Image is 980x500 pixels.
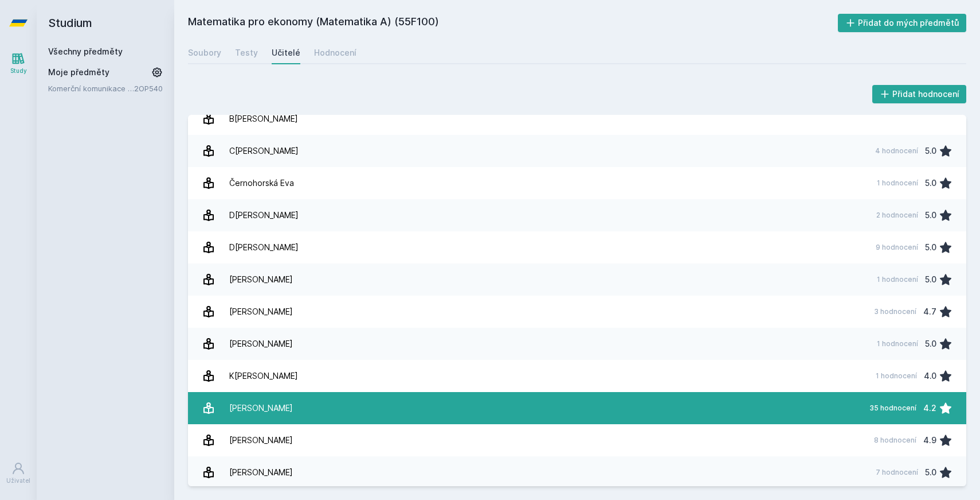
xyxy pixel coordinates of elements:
div: 4.7 [923,300,936,323]
a: C[PERSON_NAME] 4 hodnocení 5.0 [188,135,966,167]
a: Všechny předměty [48,46,123,56]
a: B[PERSON_NAME] [188,103,966,135]
div: 1 hodnocení [877,339,918,348]
div: 9 hodnocení [876,243,918,252]
div: K[PERSON_NAME] [229,365,298,387]
div: 5.0 [925,332,936,355]
h2: Matematika pro ekonomy (Matematika A) (55F100) [188,14,838,32]
div: 1 hodnocení [877,179,918,188]
div: 5.0 [925,236,936,259]
div: [PERSON_NAME] [229,300,293,323]
div: [PERSON_NAME] [229,461,293,484]
button: Přidat hodnocení [872,85,967,103]
div: 5.0 [925,204,936,227]
a: D[PERSON_NAME] 2 hodnocení 5.0 [188,199,966,231]
div: Soubory [188,47,221,59]
div: Uživatel [6,476,30,485]
div: 5.0 [925,461,936,484]
a: 2OP540 [134,84,163,93]
a: K[PERSON_NAME] 1 hodnocení 4.0 [188,360,966,392]
div: 5.0 [925,139,936,162]
div: 8 hodnocení [874,436,916,445]
a: Study [2,46,34,81]
a: [PERSON_NAME] 1 hodnocení 5.0 [188,263,966,296]
div: Černohorská Eva [229,172,294,195]
a: Učitelé [272,41,300,64]
a: Komerční komunikace a jejich efektivnost [48,83,134,94]
div: 4.9 [923,429,936,452]
a: Černohorská Eva 1 hodnocení 5.0 [188,167,966,199]
a: Soubory [188,41,221,64]
div: 35 hodnocení [869,404,916,413]
div: [PERSON_NAME] [229,332,293,355]
div: 2 hodnocení [876,211,918,220]
a: [PERSON_NAME] 1 hodnocení 5.0 [188,328,966,360]
a: Uživatel [2,456,34,491]
div: Hodnocení [314,47,356,59]
button: Přidat do mých předmětů [838,14,967,32]
a: [PERSON_NAME] 8 hodnocení 4.9 [188,424,966,456]
div: 7 hodnocení [876,468,918,477]
div: 4 hodnocení [875,146,918,156]
a: [PERSON_NAME] 35 hodnocení 4.2 [188,392,966,424]
a: Hodnocení [314,41,356,64]
div: 4.2 [923,397,936,420]
div: 3 hodnocení [874,307,916,316]
div: 1 hodnocení [876,371,917,381]
div: D[PERSON_NAME] [229,236,299,259]
div: [PERSON_NAME] [229,268,293,291]
div: Učitelé [272,47,300,59]
div: C[PERSON_NAME] [229,139,299,162]
a: [PERSON_NAME] 7 hodnocení 5.0 [188,456,966,489]
a: [PERSON_NAME] 3 hodnocení 4.7 [188,296,966,328]
div: [PERSON_NAME] [229,397,293,420]
div: Testy [235,47,258,59]
div: D[PERSON_NAME] [229,204,299,227]
div: B[PERSON_NAME] [229,107,298,130]
div: [PERSON_NAME] [229,429,293,452]
div: 5.0 [925,172,936,195]
div: 4.0 [924,365,936,387]
a: Testy [235,41,258,64]
span: Moje předměty [48,67,109,78]
div: 5.0 [925,268,936,291]
a: D[PERSON_NAME] 9 hodnocení 5.0 [188,231,966,263]
div: Study [10,67,27,75]
div: 1 hodnocení [877,275,918,284]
